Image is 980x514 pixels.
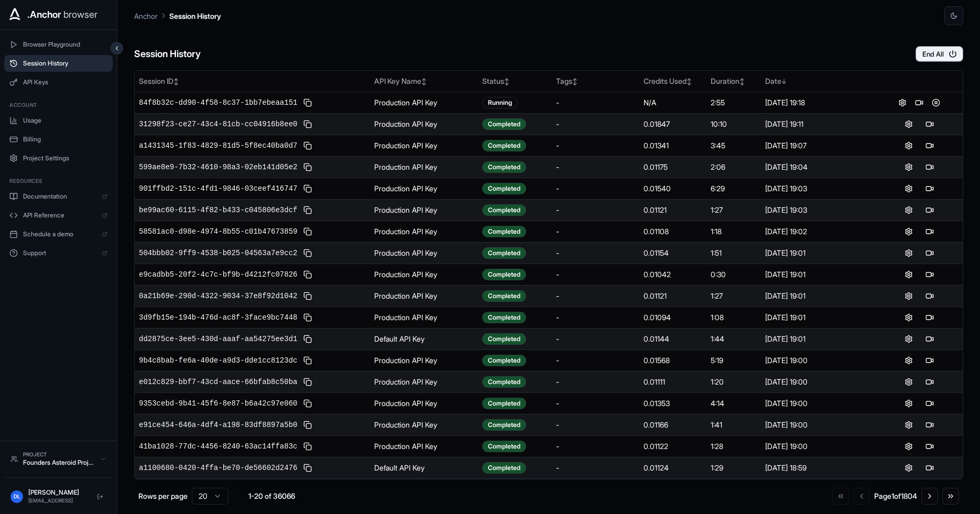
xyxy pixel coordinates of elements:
span: e012c829-bbf7-43cd-aace-66bfab8c50ba [139,377,297,387]
div: Status [482,76,548,86]
div: [PERSON_NAME] [28,488,89,497]
div: 5:19 [711,355,757,366]
div: - [556,291,635,301]
span: browser [63,7,97,22]
div: Completed [482,376,526,388]
td: Production API Key [370,264,477,285]
div: 0.01847 [644,119,702,129]
div: 0.01124 [644,463,702,473]
div: 2:06 [711,162,757,172]
div: - [556,441,635,452]
div: [DATE] 19:03 [765,205,871,215]
td: Production API Key [370,371,477,392]
div: Completed [482,312,526,323]
div: - [556,119,635,129]
span: a1100680-0420-4ffa-be70-de56602d2476 [139,463,297,473]
span: Usage [23,116,107,125]
span: DL [14,493,20,500]
span: ↕ [739,78,745,85]
div: - [556,248,635,258]
h3: Account [9,101,107,109]
div: - [556,420,635,430]
div: - [556,162,635,172]
div: - [556,140,635,151]
span: 3d9fb15e-194b-476d-ac8f-3face9bc7448 [139,312,297,323]
div: [DATE] 19:07 [765,140,871,151]
span: Support [23,249,97,257]
div: [DATE] 19:00 [765,420,871,430]
div: [DATE] 19:00 [765,355,871,366]
div: [DATE] 19:00 [765,441,871,452]
div: 0.01111 [644,377,702,387]
td: Production API Key [370,178,477,199]
span: e91ce454-646a-4df4-a198-83df8897a5b0 [139,420,297,430]
span: be99ac60-6115-4f82-b433-c045806e3dcf [139,205,297,215]
td: Production API Key [370,135,477,156]
button: Session History [4,55,113,72]
span: 84f8b32c-dd90-4f58-8c37-1bb7ebeaa151 [139,97,297,108]
td: Default API Key [370,328,477,349]
div: 0.01122 [644,441,702,452]
div: 1:08 [711,312,757,323]
div: Completed [482,204,526,216]
span: 504bbb02-9ff9-4538-b025-04563a7e9cc2 [139,248,297,258]
span: ↕ [173,78,179,85]
td: Production API Key [370,478,477,500]
div: 0.01175 [644,162,702,172]
div: 0.01568 [644,355,702,366]
button: Billing [4,131,113,148]
div: - [556,183,635,194]
div: Completed [482,269,526,280]
span: ↕ [572,78,578,85]
td: Production API Key [370,285,477,307]
img: Anchor Icon [6,6,23,23]
td: Production API Key [370,414,477,435]
div: 0.01042 [644,269,702,280]
div: 6:29 [711,183,757,194]
span: Billing [23,135,107,144]
div: 0.01353 [644,398,702,409]
span: dd2875ce-3ee5-430d-aaaf-aa54275ee3d1 [139,334,297,344]
span: 58581ac0-d98e-4974-8b55-c01b47673859 [139,226,297,237]
div: [DATE] 19:01 [765,248,871,258]
p: Rows per page [138,491,188,501]
span: 901ffbd2-151c-4fd1-9846-03ceef416747 [139,183,297,194]
h6: Session History [134,47,201,62]
div: [DATE] 19:01 [765,312,871,323]
span: Schedule a demo [23,230,97,238]
td: Production API Key [370,435,477,457]
div: Completed [482,398,526,409]
div: Completed [482,462,526,474]
a: Documentation [4,188,113,205]
div: Completed [482,183,526,194]
td: Production API Key [370,349,477,371]
span: ↕ [687,78,692,85]
div: - [556,312,635,323]
span: a1431345-1f83-4829-81d5-5f8ec40ba0d7 [139,140,297,151]
td: Production API Key [370,92,477,113]
div: Project [23,451,95,458]
div: Running [482,97,518,108]
button: ProjectFounders Asteroid Project [5,446,112,471]
div: [DATE] 19:01 [765,291,871,301]
div: API Key Name [374,76,473,86]
div: Completed [482,140,526,151]
span: API Keys [23,78,107,86]
div: 1:29 [711,463,757,473]
span: 599ae8e9-7b32-4610-98a3-02eb141d05e2 [139,162,297,172]
div: 1:44 [711,334,757,344]
div: Completed [482,290,526,302]
td: Default API Key [370,457,477,478]
div: - [556,334,635,344]
span: Session History [23,59,107,68]
div: 0.01121 [644,205,702,215]
div: - [556,463,635,473]
div: 0.01154 [644,248,702,258]
button: Browser Playground [4,36,113,53]
div: 1:41 [711,420,757,430]
div: 1:51 [711,248,757,258]
button: Project Settings [4,150,113,167]
div: Duration [711,76,757,86]
div: - [556,398,635,409]
div: 0.01341 [644,140,702,151]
